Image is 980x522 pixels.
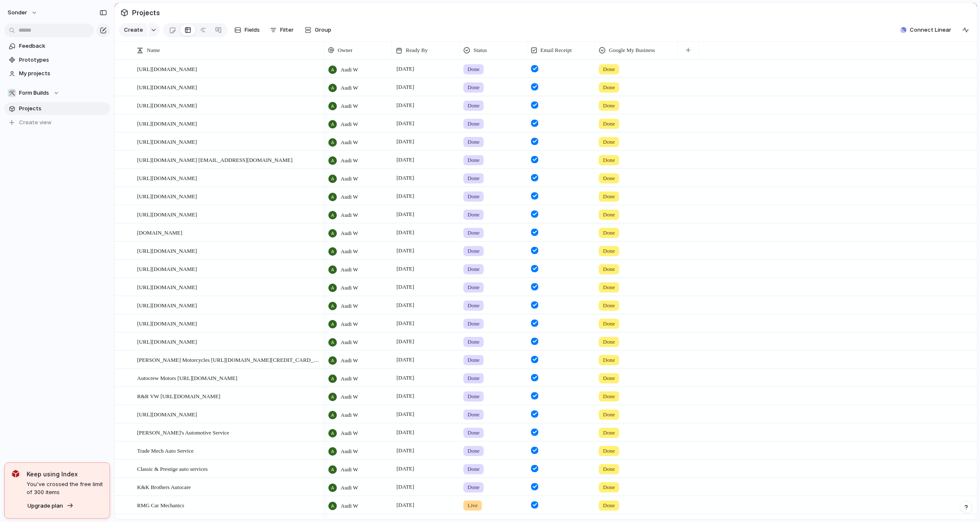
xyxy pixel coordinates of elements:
span: Audi W [341,247,358,256]
span: Done [603,174,615,183]
span: Done [603,65,615,74]
span: [PERSON_NAME] Motorcycles [URL][DOMAIN_NAME][CREDIT_CARD_NUMBER] [137,355,321,364]
span: Done [603,447,615,455]
span: Done [603,210,615,219]
span: Audi W [341,465,358,474]
span: [DATE] [394,155,416,165]
span: Done [603,83,615,92]
span: [URL][DOMAIN_NAME] [137,264,197,273]
button: Filter [267,23,297,37]
span: Done [468,101,479,110]
span: Audi W [341,193,358,201]
span: [DATE] [394,100,416,110]
span: Audi W [341,447,358,456]
span: [DATE] [394,246,416,256]
span: You've crossed the free limit of 300 items [27,480,103,497]
span: Done [468,192,479,201]
span: Done [603,120,615,128]
span: Done [468,138,479,146]
span: [DATE] [394,427,416,437]
span: [URL][DOMAIN_NAME] [EMAIL_ADDRESS][DOMAIN_NAME] [137,155,292,164]
span: RMG Car Mechanics [137,500,184,510]
span: Done [468,392,479,401]
span: Trade Mech Auto Service [137,445,193,455]
span: [DATE] [394,336,416,347]
span: Done [468,429,479,437]
span: Done [603,501,615,510]
a: Prototypes [4,54,110,66]
span: [DATE] [394,482,416,492]
span: Done [603,265,615,273]
span: [URL][DOMAIN_NAME] [137,191,197,201]
span: [DATE] [394,209,416,219]
span: Feedback [19,42,107,50]
span: [DATE] [394,82,416,92]
span: [DATE] [394,300,416,310]
span: [DATE] [394,500,416,510]
span: Form Builds [19,89,49,97]
span: [DATE] [394,445,416,456]
span: Done [603,465,615,473]
span: Audi W [341,393,358,401]
span: Filter [280,26,294,34]
span: Done [603,247,615,255]
button: 🛠️Form Builds [4,87,110,99]
span: Keep using Index [27,470,103,478]
span: Done [468,210,479,219]
span: [PERSON_NAME]'s Automotive Service [137,427,229,437]
span: Audi W [341,284,358,292]
span: [DATE] [394,355,416,365]
span: Done [468,265,479,273]
span: Done [468,410,479,419]
span: Done [603,356,615,364]
span: [URL][DOMAIN_NAME] [137,246,197,255]
span: [DATE] [394,227,416,238]
span: Done [603,320,615,328]
span: Audi W [341,429,358,437]
span: Done [468,120,479,128]
div: 🛠️ [8,89,16,97]
span: Audi W [341,320,358,328]
a: Projects [4,102,110,115]
span: [DATE] [394,264,416,274]
span: Name [147,46,160,55]
span: Group [315,26,331,34]
button: Group [300,23,336,37]
span: Audi W [341,338,358,347]
span: Fields [245,26,260,34]
button: Fields [231,23,263,37]
button: Create [119,23,147,37]
span: [DATE] [394,118,416,128]
span: Status [473,46,487,55]
span: [URL][DOMAIN_NAME] [137,282,197,292]
span: Projects [19,104,107,113]
span: [DATE] [394,64,416,74]
span: Done [468,356,479,364]
span: Live [468,501,478,510]
span: Audi W [341,265,358,274]
span: [DATE] [394,391,416,401]
span: [DATE] [394,464,416,474]
span: [URL][DOMAIN_NAME] [137,409,197,419]
span: Audi W [341,484,358,492]
span: Audi W [341,302,358,310]
span: Done [603,301,615,310]
span: Create view [19,118,52,127]
span: Projects [130,5,162,20]
span: Done [468,374,479,383]
span: Done [603,483,615,492]
span: [DATE] [394,137,416,147]
span: Done [603,392,615,401]
span: Audi W [341,84,358,92]
span: [URL][DOMAIN_NAME] [137,318,197,328]
span: Audi W [341,211,358,219]
span: Connect Linear [910,26,951,34]
span: [URL][DOMAIN_NAME] [137,300,197,310]
span: Done [468,229,479,237]
span: Autocrew Motors [URL][DOMAIN_NAME] [137,373,237,383]
span: [DATE] [394,191,416,201]
span: [URL][DOMAIN_NAME] [137,100,197,110]
span: Done [468,174,479,183]
span: Audi W [341,138,358,147]
button: Create view [4,116,110,129]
